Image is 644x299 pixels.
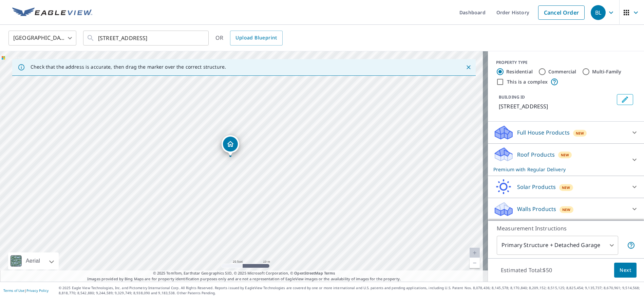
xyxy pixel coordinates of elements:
[98,29,195,48] input: Search by address or latitude-longitude
[497,236,618,255] div: Primary Structure + Detached Garage
[493,124,639,141] div: Full House ProductsNew
[230,31,282,46] a: Upload Blueprint
[517,128,570,137] p: Full House Products
[215,31,283,46] div: OR
[324,270,335,276] a: Terms
[470,248,480,258] a: Current Level 20, Zoom In Disabled
[496,59,636,66] div: PROPERTY TYPE
[517,151,555,159] p: Roof Products
[12,7,92,18] img: EV Logo
[620,266,631,275] span: Next
[493,179,639,195] div: Solar ProductsNew
[562,207,571,212] span: New
[493,166,626,173] p: Premium with Regular Delivery
[576,130,584,136] span: New
[627,241,635,249] span: Your report will include the primary structure and a detached garage if one exists.
[499,102,614,110] p: [STREET_ADDRESS]
[8,29,76,48] div: [GEOGRAPHIC_DATA]
[8,252,59,269] div: Aerial
[493,201,639,217] div: Walls ProductsNew
[493,146,639,173] div: Roof ProductsNewPremium with Regular Delivery
[3,288,24,293] a: Terms of Use
[517,183,556,191] p: Solar Products
[235,34,277,42] span: Upload Blueprint
[506,68,533,75] label: Residential
[548,68,576,75] label: Commercial
[222,135,239,156] div: Dropped pin, building 1, Residential property, 242 Clear Branch Rd Florence, MS 39073
[591,5,606,20] div: BL
[497,224,635,232] p: Measurement Instructions
[59,285,641,296] p: © 2025 Eagle View Technologies, Inc. and Pictometry International Corp. All Rights Reserved. Repo...
[517,205,556,213] p: Walls Products
[507,78,548,85] label: This is a complex
[294,270,323,276] a: OpenStreetMap
[499,94,525,100] p: BUILDING ID
[617,94,633,105] button: Edit building 1
[592,68,622,75] label: Multi-Family
[495,263,557,278] p: Estimated Total: $50
[464,63,473,72] button: Close
[24,252,42,269] div: Aerial
[26,288,49,293] a: Privacy Policy
[31,64,226,70] p: Check that the address is accurate, then drag the marker over the correct structure.
[561,152,569,158] span: New
[153,270,335,276] span: © 2025 TomTom, Earthstar Geographics SIO, © 2025 Microsoft Corporation, ©
[562,185,570,190] span: New
[614,263,637,278] button: Next
[470,258,480,268] a: Current Level 20, Zoom Out
[538,5,585,20] a: Cancel Order
[3,288,49,293] p: |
